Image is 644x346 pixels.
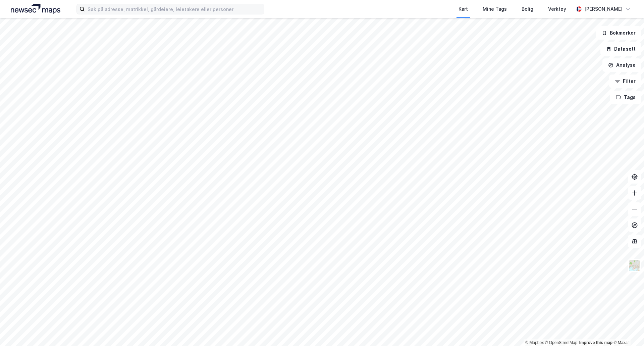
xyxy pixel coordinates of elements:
div: Kart [459,5,468,13]
div: Verktøy [548,5,566,13]
button: Datasett [600,42,641,56]
a: OpenStreetMap [545,340,578,345]
button: Filter [609,75,641,88]
a: Mapbox [525,340,544,345]
div: Mine Tags [483,5,507,13]
img: Z [628,259,641,272]
div: Kontrollprogram for chat [610,314,644,346]
button: Tags [610,91,641,104]
div: [PERSON_NAME] [584,5,623,13]
iframe: Chat Widget [610,314,644,346]
div: Bolig [522,5,533,13]
img: logo.a4113a55bc3d86da70a041830d287a7e.svg [11,4,60,14]
button: Bokmerker [596,26,641,40]
input: Søk på adresse, matrikkel, gårdeiere, leietakere eller personer [85,4,264,14]
button: Analyse [602,58,641,72]
a: Improve this map [579,340,612,345]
